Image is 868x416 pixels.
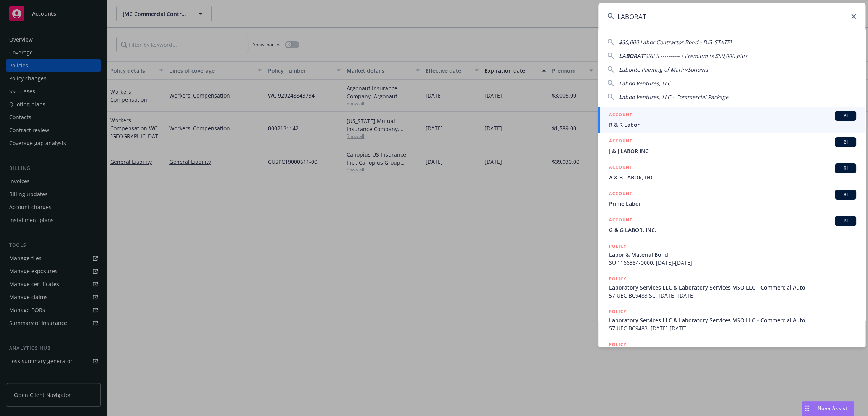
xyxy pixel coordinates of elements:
span: Nova Assist [818,405,848,411]
h5: ACCOUNT [609,163,632,173]
h5: POLICY [609,275,627,283]
input: Search... [598,3,865,30]
span: $30,000 Labor Contractor Bond - [US_STATE] [619,38,732,46]
span: Prime Labor [609,200,856,208]
h5: POLICY [609,242,627,250]
span: BI [838,218,853,224]
span: BI [838,191,853,198]
span: aboo Ventures, LLC [622,80,671,87]
span: LABORAT [619,52,644,59]
div: Drag to move [802,401,812,416]
a: ACCOUNTBIR & R Labor [598,107,865,133]
span: SU 1166384-0000, [DATE]-[DATE] [609,259,856,267]
a: POLICYLaboratory Services LLC & Laboratory Services MSO LLC - Commercial Auto57 UEC BC9483 SC, [D... [598,271,865,304]
h5: POLICY [609,308,627,315]
button: Nova Assist [802,401,854,416]
span: Laboratory Services LLC & Laboratory Services MSO LLC - Commercial Auto [609,283,856,291]
span: L [619,66,622,73]
a: ACCOUNTBIG & G LABOR, INC. [598,212,865,238]
h5: ACCOUNT [609,190,632,199]
span: L [619,80,622,87]
span: J & J LABOR INC [609,147,856,155]
a: ACCOUNTBIPrime Labor [598,186,865,212]
span: Labor & Material Bond [609,251,856,259]
span: G & G LABOR, INC. [609,226,856,234]
h5: ACCOUNT [609,137,632,146]
a: POLICYLabor & Material BondSU 1166384-0000, [DATE]-[DATE] [598,238,865,271]
span: BI [838,139,853,146]
span: Laboratory Services LLC & Laboratory Services MSO LLC - Commercial Auto [609,316,856,324]
span: 57 UEC BC9483 SC, [DATE]-[DATE] [609,291,856,299]
span: L [619,93,622,101]
span: BI [838,165,853,172]
span: R & R Labor [609,121,856,129]
span: abonte Painting of Marin/Sonoma [622,66,708,73]
span: aboo Ventures, LLC - Commercial Package [622,93,728,101]
span: BI [838,112,853,119]
a: POLICYLaboratory Services LLC & Laboratory Services MSO LLC - Commercial Auto57 UEC BC9483, [DATE... [598,304,865,336]
h5: ACCOUNT [609,111,632,120]
span: 57 UEC BC9483, [DATE]-[DATE] [609,324,856,332]
span: ORIES ---------- • Premium is $50,000 plus [644,52,747,59]
a: POLICY [598,336,865,369]
span: A & B LABOR, INC. [609,173,856,181]
a: ACCOUNTBIJ & J LABOR INC [598,133,865,159]
h5: ACCOUNT [609,216,632,225]
a: ACCOUNTBIA & B LABOR, INC. [598,159,865,186]
h5: POLICY [609,341,627,348]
